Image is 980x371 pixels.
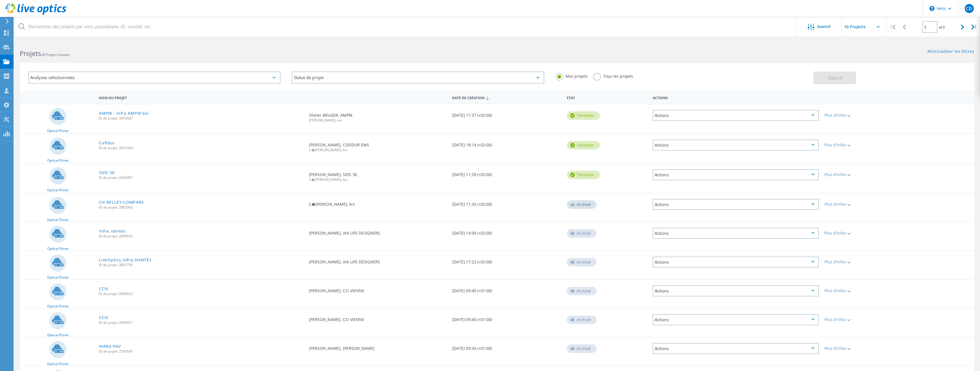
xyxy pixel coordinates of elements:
[817,25,831,29] span: Avancé
[567,111,600,120] div: Terminer
[47,159,69,162] span: Optical Prime
[449,92,564,103] div: Date de création
[99,141,115,145] a: Cofidur
[824,202,895,206] div: Plus d'infos
[824,260,895,264] div: Plus d'infos
[653,343,819,354] div: Actions
[824,173,895,177] div: Plus d'infos
[306,104,449,128] div: Olviier BRUGER, AMPM
[99,117,303,120] span: ID de projet: 3054507
[306,251,449,270] div: [PERSON_NAME], AIA LIFE DESIGNERS
[653,314,819,325] div: Actions
[306,309,449,327] div: [PERSON_NAME], CCI VIENNE
[593,73,633,78] label: Tous les projets
[99,235,303,238] span: ID de projet: 2899032
[449,164,564,182] div: [DATE] 11:28 (+02:00)
[6,12,66,16] a: Live Optics Dashboard
[813,71,856,84] button: Search
[306,337,449,356] div: [PERSON_NAME], [PERSON_NAME]
[449,193,564,212] div: [DATE] 11:20 (+02:00)
[20,49,41,58] b: Projets
[966,6,972,11] span: CD
[650,92,822,103] div: Actions
[449,309,564,327] div: [DATE] 09:40 (+01:00)
[99,206,303,209] span: ID de projet: 2962992
[99,146,303,150] span: ID de projet: 3051944
[99,321,303,324] span: ID de projet: 2806021
[567,200,596,209] div: Archivé
[653,110,819,121] div: Actions
[887,17,898,37] div: |
[567,287,596,295] div: Archivé
[449,222,564,241] div: [DATE] 14:09 (+02:00)
[449,104,564,123] div: [DATE] 11:37 (+02:00)
[567,258,596,266] div: Archivé
[47,333,69,337] span: Optical Prime
[449,251,564,270] div: [DATE] 17:22 (+02:00)
[449,280,564,298] div: [DATE] 09:40 (+01:00)
[556,73,588,78] label: Mes projets
[309,148,447,152] span: C�[PERSON_NAME], kct
[99,258,151,262] a: LiveOptics_Infra_NANTES
[929,6,935,11] svg: \n
[306,222,449,241] div: [PERSON_NAME], AIA LIFE DESIGNERS
[99,229,125,233] a: Infra_nantes
[99,350,303,353] span: ID de projet: 2760545
[47,362,69,366] span: Optical Prime
[96,92,306,103] div: Nom du projet
[449,134,564,153] div: [DATE] 18:14 (+02:00)
[14,17,797,37] input: Rechercher des projets par nom, propriétaire, ID, société, etc.
[47,188,69,192] span: Optical Prime
[99,111,149,115] a: AMPM - Infra AMPM bis
[653,228,819,239] div: Actions
[99,200,144,204] a: CH-BELLEY-COMPARE
[824,231,895,235] div: Plus d'infos
[47,276,69,279] span: Optical Prime
[567,344,596,353] div: Archivé
[564,92,650,103] div: État
[99,171,114,175] a: SDIS 30
[939,25,945,30] span: of 3
[306,193,449,212] div: C�[PERSON_NAME], kct
[824,289,895,293] div: Plus d'infos
[653,285,819,296] div: Actions
[99,263,303,267] span: ID de projet: 2897750
[824,346,895,350] div: Plus d'infos
[292,71,544,84] div: Statut de projet
[449,337,564,356] div: [DATE] 09:50 (+01:00)
[653,199,819,210] div: Actions
[567,141,600,149] div: Terminer
[653,257,819,268] div: Actions
[824,143,895,147] div: Plus d'infos
[28,71,280,84] div: Analyses sélectionnées
[99,287,108,291] a: CCIV
[41,52,69,57] span: 28 Projets trouvés
[567,171,600,179] div: Terminer
[653,169,819,180] div: Actions
[306,134,449,157] div: [PERSON_NAME], COFIDUR EMS
[47,305,69,308] span: Optical Prime
[47,247,69,250] span: Optical Prime
[828,75,843,81] span: Search
[99,316,108,320] a: CCIV
[824,318,895,322] div: Plus d'infos
[309,119,447,122] span: [PERSON_NAME], kct
[99,176,303,179] span: ID de projet: 2962997
[968,17,980,37] div: |
[99,344,121,348] a: INFRA-PAV
[567,229,596,238] div: Archivé
[824,113,895,117] div: Plus d'infos
[47,218,69,222] span: Optical Prime
[567,316,596,324] div: Archivé
[306,280,449,298] div: [PERSON_NAME], CCI VIENNE
[927,49,974,54] a: Réinitialiser les filtres
[653,140,819,151] div: Actions
[309,178,447,181] span: C�[PERSON_NAME], kct
[47,129,69,133] span: Optical Prime
[306,164,449,187] div: [PERSON_NAME], SDIS 30
[99,292,303,296] span: ID de projet: 2806023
